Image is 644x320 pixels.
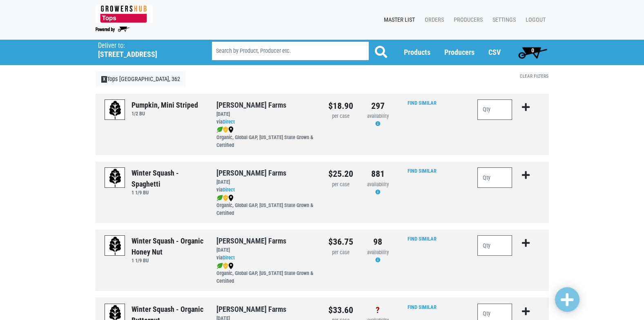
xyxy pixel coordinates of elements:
[216,195,223,201] img: leaf-e5c59151409436ccce96b2ca1b28e03c.png
[105,100,125,120] img: placeholder-variety-43d6402dacf2d531de610a020419775a.svg
[131,99,198,110] div: Pumpkin, Mini Striped
[367,181,389,187] span: availability
[520,73,548,79] a: Clear Filters
[328,235,353,248] div: $36.75
[447,12,486,28] a: Producers
[98,50,191,59] h5: [STREET_ADDRESS]
[477,167,513,188] input: Qty
[408,236,437,242] a: Find Similar
[216,118,316,126] div: via
[96,5,152,23] img: 279edf242af8f9d49a69d9d2afa010fb.png
[223,255,235,261] a: Direct
[418,12,447,28] a: Orders
[377,12,418,28] a: Master List
[519,12,549,28] a: Logout
[223,187,235,193] a: Direct
[216,263,223,269] img: leaf-e5c59151409436ccce96b2ca1b28e03c.png
[408,168,437,174] a: Find Similar
[105,168,125,188] img: placeholder-variety-43d6402dacf2d531de610a020419775a.svg
[223,126,228,133] img: safety-e55c860ca8c00a9c171001a62a92dabd.png
[365,304,390,317] div: ?
[131,257,204,264] h6: 1 1/9 BU
[223,119,235,125] a: Direct
[328,167,353,180] div: $25.20
[408,100,437,106] a: Find Similar
[131,235,204,257] div: Winter Squash - Organic Honey Nut
[223,195,228,201] img: safety-e55c860ca8c00a9c171001a62a92dabd.png
[216,110,316,118] div: [DATE]
[216,194,316,217] div: Organic, Global GAP, [US_STATE] State Grown & Certified
[228,263,234,269] img: map_marker-0e94453035b3232a4d21701695807de9.png
[96,27,129,32] img: Powered by Big Wheelbarrow
[477,235,513,256] input: Qty
[367,113,389,119] span: availability
[328,249,353,257] div: per case
[228,195,234,201] img: map_marker-0e94453035b3232a4d21701695807de9.png
[216,126,223,133] img: leaf-e5c59151409436ccce96b2ca1b28e03c.png
[365,235,390,248] div: 98
[131,167,204,189] div: Winter Squash - Spaghetti
[98,42,191,50] p: Deliver to:
[408,304,437,310] a: Find Similar
[131,110,198,117] h6: 1/2 BU
[228,126,234,133] img: map_marker-0e94453035b3232a4d21701695807de9.png
[328,181,353,189] div: per case
[365,167,390,180] div: 881
[477,99,513,120] input: Qty
[216,178,316,186] div: [DATE]
[105,236,125,256] img: placeholder-variety-43d6402dacf2d531de610a020419775a.svg
[98,40,197,59] span: Tops Nottingham, 362 (620 Nottingham Rd, Syracuse, NY 13210, USA)
[212,42,369,60] input: Search by Product, Producer etc.
[101,76,107,83] span: X
[216,169,286,177] a: [PERSON_NAME] Farms
[131,189,204,196] h6: 1 1/9 BU
[328,113,353,120] div: per case
[367,249,389,255] span: availability
[216,237,286,245] a: [PERSON_NAME] Farms
[216,254,316,262] div: via
[216,262,316,285] div: Organic, Global GAP, [US_STATE] State Grown & Certified
[404,48,430,56] a: Products
[515,44,551,61] a: 0
[328,99,353,113] div: $18.90
[216,126,316,149] div: Organic, Global GAP, [US_STATE] State Grown & Certified
[328,304,353,317] div: $33.60
[444,48,475,56] a: Producers
[216,186,316,194] div: via
[216,305,286,313] a: [PERSON_NAME] Farms
[216,101,286,109] a: [PERSON_NAME] Farms
[96,72,186,87] a: XTops [GEOGRAPHIC_DATA], 362
[223,263,228,269] img: safety-e55c860ca8c00a9c171001a62a92dabd.png
[488,48,501,56] a: CSV
[216,246,316,254] div: [DATE]
[365,99,390,113] div: 297
[531,47,534,54] span: 0
[486,12,519,28] a: Settings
